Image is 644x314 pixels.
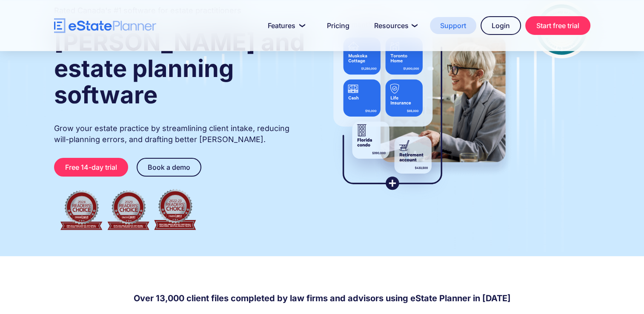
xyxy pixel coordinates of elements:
[54,28,305,109] strong: [PERSON_NAME] and estate planning software
[317,17,360,34] a: Pricing
[134,292,511,304] h4: Over 13,000 client files completed by law firms and advisors using eState Planner in [DATE]
[323,1,516,201] img: estate planner showing wills to their clients, using eState Planner, a leading estate planning so...
[54,18,156,33] a: home
[364,17,426,34] a: Resources
[481,16,521,35] a: Login
[54,123,306,145] p: Grow your estate practice by streamlining client intake, reducing will-planning errors, and draft...
[258,17,312,34] a: Features
[54,158,128,177] a: Free 14-day trial
[137,158,201,177] a: Book a demo
[430,17,476,34] a: Support
[525,16,590,35] a: Start free trial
